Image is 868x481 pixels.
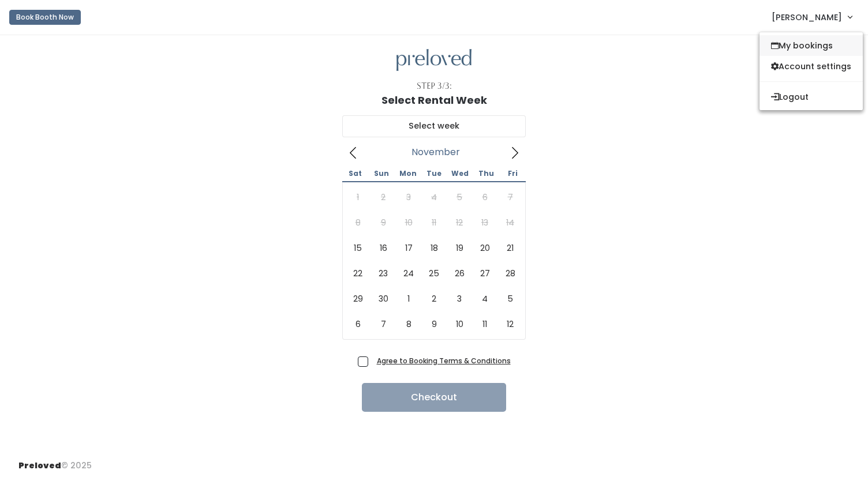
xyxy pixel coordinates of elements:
button: Checkout [362,383,506,412]
span: Sun [368,170,394,177]
span: November 24, 2025 [396,261,421,286]
span: [PERSON_NAME] [772,11,842,24]
span: Fri [500,170,526,177]
span: December 2, 2025 [421,286,447,311]
span: November 28, 2025 [497,261,523,286]
button: Book Booth Now [9,10,81,25]
span: Thu [473,170,499,177]
div: © 2025 [18,450,92,472]
span: Tue [421,170,447,177]
span: November 18, 2025 [421,235,447,261]
span: November 23, 2025 [371,261,396,286]
span: November 25, 2025 [421,261,447,286]
span: Sat [342,170,368,177]
span: November 22, 2025 [345,261,371,286]
span: December 5, 2025 [497,286,523,311]
span: November 21, 2025 [497,235,523,261]
div: Step 3/3: [417,80,452,92]
button: Logout [759,87,863,107]
input: Select week [342,115,526,137]
span: Preloved [18,460,61,471]
span: November 30, 2025 [371,286,396,311]
span: December 7, 2025 [371,311,396,337]
a: [PERSON_NAME] [760,5,863,29]
span: December 3, 2025 [447,286,472,311]
span: November 19, 2025 [447,235,472,261]
span: December 11, 2025 [472,311,497,337]
span: November 17, 2025 [396,235,421,261]
a: Book Booth Now [9,5,81,30]
span: December 8, 2025 [396,311,421,337]
span: November 26, 2025 [447,261,472,286]
span: December 9, 2025 [421,311,447,337]
span: November 20, 2025 [472,235,497,261]
span: December 10, 2025 [447,311,472,337]
span: November 27, 2025 [472,261,497,286]
span: December 1, 2025 [396,286,421,311]
span: December 4, 2025 [472,286,497,311]
span: Mon [395,170,421,177]
span: Wed [447,170,473,177]
span: December 6, 2025 [345,311,371,337]
span: November 29, 2025 [345,286,371,311]
a: Agree to Booking Terms & Conditions [377,356,511,366]
img: preloved logo [396,49,472,72]
h1: Select Rental Week [381,95,487,106]
span: November [411,150,460,155]
a: My bookings [759,35,863,56]
a: Account settings [759,56,863,77]
span: November 15, 2025 [345,235,371,261]
span: November 16, 2025 [371,235,396,261]
span: December 12, 2025 [497,311,523,337]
